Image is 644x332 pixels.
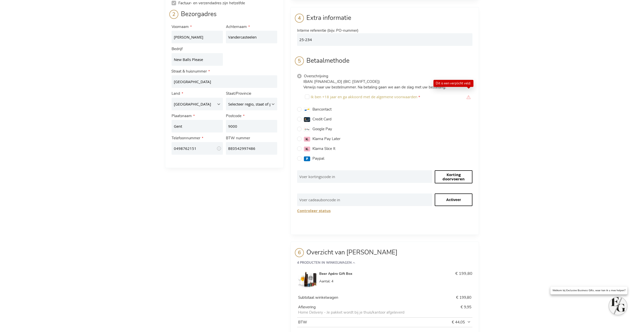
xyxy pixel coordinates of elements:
[442,172,465,182] span: Korting doorvoeren
[304,107,310,112] img: bancontact.svg
[455,271,472,276] span: € 199,80
[304,147,310,151] img: klarnasliceit.svg
[172,10,277,23] div: Bezorgadres
[297,170,432,183] input: Voer kortingscode in
[433,80,473,87] div: Dit is een verplicht veld.
[297,209,331,213] button: Controleer status
[297,293,442,302] th: Subtotaal winkelwagen
[226,91,251,96] span: Staat/Provincie
[312,117,332,122] span: Credit Card
[226,113,242,118] span: Postcode
[319,279,330,284] span: Aantal
[172,113,192,118] span: Plaatsnaam
[297,56,472,69] div: Betaalmethode
[435,193,472,206] input: Activeer
[297,248,472,261] span: Overzicht van [PERSON_NAME]
[312,107,332,112] span: Bancontact
[456,295,471,300] span: € 199,80
[312,156,324,161] span: Paypal
[298,305,316,310] span: Aflevering
[304,117,310,122] img: creditcard.svg
[303,79,472,90] p: IBAN: [FINANCIAL_ID] (BIC: [SWIFT_CODE]) Verwijs naar uw bestelnummer. Na betaling gaan we aan de...
[304,137,310,142] img: klarnapaylater.svg
[226,136,250,141] span: BTW nummer
[304,156,310,161] img: paypal.svg
[297,317,442,327] th: BTW
[172,136,200,141] span: Telefoonnummer
[178,1,245,6] span: Factuur- en verzendadres zijn hetzelfde
[297,261,299,264] span: 4
[331,279,333,284] span: 4
[304,74,328,79] span: Overschrijving
[311,94,417,99] span: Ik ben +18 jaar en ga akkoord met de algemene voorwaarden
[304,127,310,132] img: googlepay.svg
[445,320,471,325] span: € 44,05
[300,261,352,264] span: Producten in winkelwagen
[172,46,183,51] span: Bedrijf
[461,305,471,310] span: € 9,95
[172,91,180,96] span: Land
[319,271,420,276] strong: Beer Apéro Gift Box
[297,14,472,26] div: Extra informatie
[297,270,317,289] img: Beer Apéro Gift Box
[297,28,358,33] span: Interne referentie (bijv. PO-nummer)
[172,24,189,29] span: Voornaam
[226,24,247,29] span: Achternaam
[466,95,471,99] div: Dit is een verplicht veld.
[312,136,340,141] span: Klarna Pay Later
[298,310,439,315] span: Home Delivery - Je pakket wordt bij je thuis/kantoor afgeleverd
[312,146,335,151] span: Klarna Slice It
[312,126,332,131] span: Google Pay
